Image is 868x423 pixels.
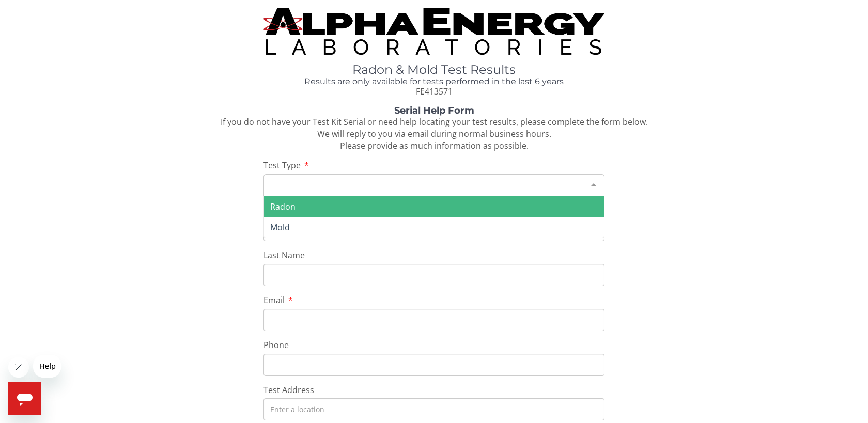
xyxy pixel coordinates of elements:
[33,355,61,378] iframe: Message from company
[8,382,41,415] iframe: Button to launch messaging window
[394,105,474,116] strong: Serial Help Form
[263,339,289,351] span: Phone
[8,357,29,378] iframe: Close message
[270,201,296,212] span: Radon
[263,294,285,306] span: Email
[263,398,605,420] input: Enter a location
[263,249,305,261] span: Last Name
[263,384,314,396] span: Test Address
[263,160,301,171] span: Test Type
[270,222,290,233] span: Mold
[263,77,605,86] h4: Results are only available for tests performed in the last 6 years
[416,86,453,97] span: FE413571
[263,63,605,76] h1: Radon & Mold Test Results
[263,8,605,55] img: TightCrop.jpg
[221,116,648,151] span: If you do not have your Test Kit Serial or need help locating your test results, please complete ...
